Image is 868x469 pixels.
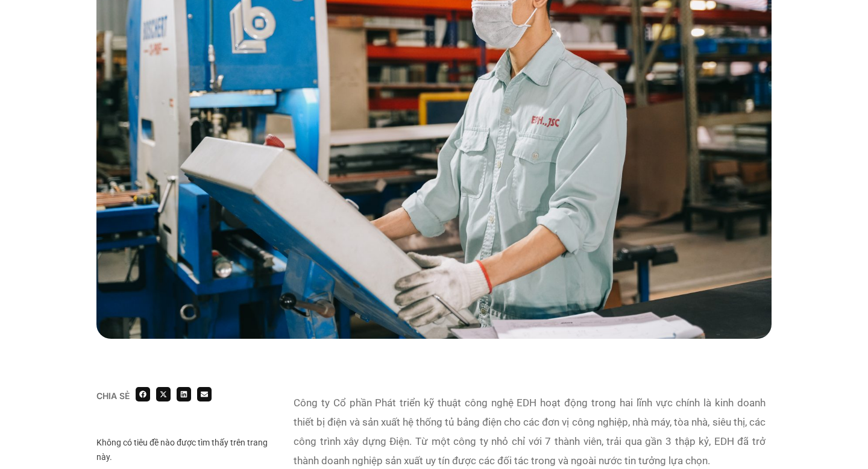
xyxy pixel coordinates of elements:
[96,392,130,400] div: Chia sẻ
[156,387,171,401] div: Share on x-twitter
[177,387,191,401] div: Share on linkedin
[136,387,150,401] div: Share on facebook
[96,435,275,464] div: Không có tiêu đề nào được tìm thấy trên trang này.
[197,387,212,401] div: Share on email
